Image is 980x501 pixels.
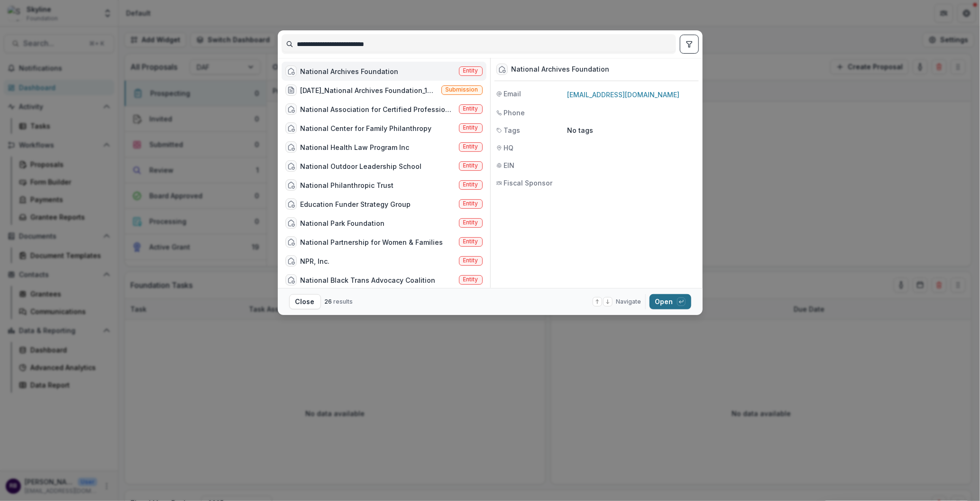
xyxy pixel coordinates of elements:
[568,91,680,99] a: [EMAIL_ADDRESS][DOMAIN_NAME]
[463,143,478,150] span: Entity
[504,178,553,188] span: Fiscal Sponsor
[616,297,641,306] span: Navigate
[289,294,321,309] button: Close
[301,123,432,133] div: National Center for Family Philanthropy
[463,181,478,188] span: Entity
[463,276,478,283] span: Entity
[504,160,515,170] span: EIN
[463,124,478,131] span: Entity
[504,143,514,153] span: HQ
[463,105,478,112] span: Entity
[568,125,594,135] p: No tags
[463,219,478,226] span: Entity
[650,294,691,309] button: Open
[301,104,455,114] div: National Association for Certified Professional Midwives
[301,218,385,228] div: National Park Foundation
[446,86,478,93] span: Submission
[301,66,399,76] div: National Archives Foundation
[301,256,330,266] div: NPR, Inc.
[301,180,394,190] div: National Philanthropic Trust
[301,237,443,247] div: National Partnership for Women & Families
[463,67,478,74] span: Entity
[325,298,332,305] span: 26
[301,275,436,285] div: National Black Trans Advocacy Coalition
[504,89,522,99] span: Email
[504,108,525,118] span: Phone
[301,142,410,152] div: National Health Law Program Inc
[463,238,478,245] span: Entity
[512,65,610,74] div: National Archives Foundation
[463,200,478,207] span: Entity
[301,161,422,171] div: National Outdoor Leadership School
[463,162,478,169] span: Entity
[334,298,353,305] span: results
[463,257,478,264] span: Entity
[301,199,411,209] div: Education Funder Strategy Group
[504,125,521,135] span: Tags
[301,85,438,95] div: [DATE]_National Archives Foundation_100000
[680,35,699,54] button: toggle filters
